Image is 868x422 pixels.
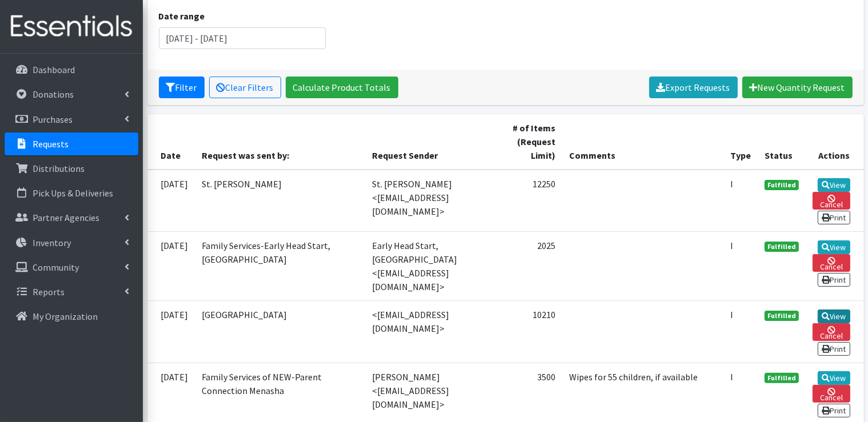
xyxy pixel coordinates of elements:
[33,212,99,223] p: Partner Agencies
[730,371,733,383] abbr: Individual
[562,114,723,170] th: Comments
[33,187,113,199] p: Pick Ups & Deliveries
[33,89,74,100] p: Donations
[33,114,73,125] p: Purchases
[33,286,65,298] p: Reports
[818,404,850,417] a: Print
[765,373,799,383] span: Fulfilled
[505,114,563,170] th: # of Items (Request Limit)
[813,192,850,210] a: Cancel
[818,240,850,254] a: View
[366,301,505,363] td: <[EMAIL_ADDRESS][DOMAIN_NAME]>
[195,301,366,363] td: [GEOGRAPHIC_DATA]
[742,77,853,98] a: New Quantity Request
[5,305,138,328] a: My Organization
[159,9,205,23] label: Date range
[730,240,733,251] abbr: Individual
[195,232,366,301] td: Family Services-Early Head Start, [GEOGRAPHIC_DATA]
[5,157,138,180] a: Distributions
[33,262,79,273] p: Community
[505,170,563,232] td: 12250
[195,170,366,232] td: St. [PERSON_NAME]
[813,385,850,403] a: Cancel
[5,256,138,279] a: Community
[33,311,98,322] p: My Organization
[730,309,733,320] abbr: Individual
[33,163,85,174] p: Distributions
[33,237,71,248] p: Inventory
[813,254,850,272] a: Cancel
[366,232,505,301] td: Early Head Start, [GEOGRAPHIC_DATA] <[EMAIL_ADDRESS][DOMAIN_NAME]>
[818,211,850,224] a: Print
[730,178,733,190] abbr: Individual
[723,114,758,170] th: Type
[765,242,799,252] span: Fulfilled
[159,77,205,98] button: Filter
[366,170,505,232] td: St. [PERSON_NAME] <[EMAIL_ADDRESS][DOMAIN_NAME]>
[813,323,850,341] a: Cancel
[758,114,806,170] th: Status
[286,77,398,98] a: Calculate Product Totals
[147,301,195,363] td: [DATE]
[33,138,69,150] p: Requests
[5,206,138,229] a: Partner Agencies
[818,371,850,385] a: View
[147,114,195,170] th: Date
[765,180,799,190] span: Fulfilled
[5,132,138,155] a: Requests
[33,64,75,75] p: Dashboard
[505,232,563,301] td: 2025
[159,27,326,49] input: January 1, 2011 - December 31, 2011
[806,114,863,170] th: Actions
[765,311,799,321] span: Fulfilled
[195,114,366,170] th: Request was sent by:
[5,280,138,303] a: Reports
[818,178,850,192] a: View
[5,108,138,131] a: Purchases
[5,83,138,106] a: Donations
[5,7,138,46] img: HumanEssentials
[649,77,738,98] a: Export Requests
[818,342,850,356] a: Print
[818,310,850,323] a: View
[5,231,138,254] a: Inventory
[5,58,138,81] a: Dashboard
[505,301,563,363] td: 10210
[818,273,850,287] a: Print
[147,170,195,232] td: [DATE]
[209,77,281,98] a: Clear Filters
[147,232,195,301] td: [DATE]
[5,182,138,204] a: Pick Ups & Deliveries
[366,114,505,170] th: Request Sender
